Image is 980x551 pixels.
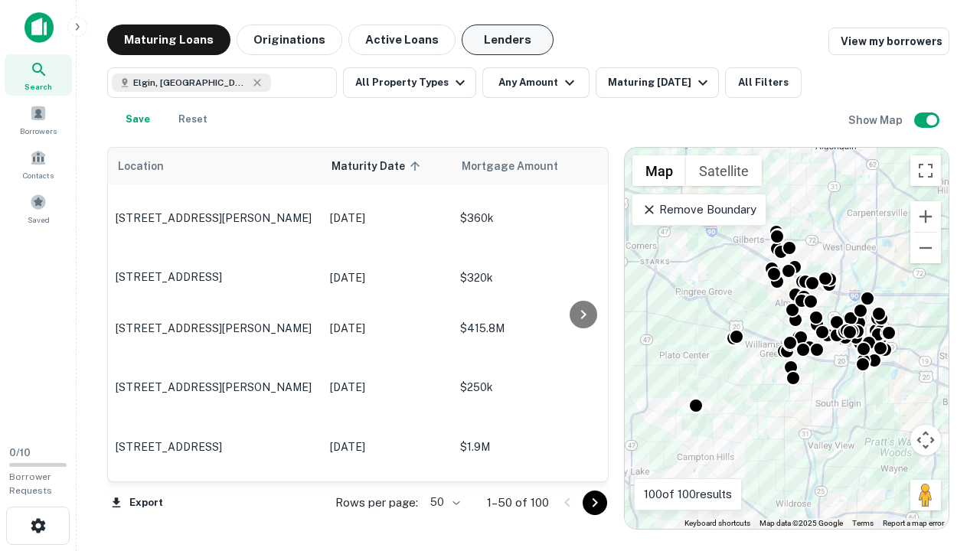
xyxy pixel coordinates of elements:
[460,210,613,227] p: $360k
[237,24,342,55] button: Originations
[487,494,549,512] p: 1–50 of 100
[23,169,54,181] span: Contacts
[910,155,941,186] button: Toggle fullscreen view
[424,491,462,514] div: 50
[330,269,445,286] p: [DATE]
[644,485,732,504] p: 100 of 100 results
[330,379,445,396] p: [DATE]
[5,187,72,229] a: Saved
[116,321,315,335] p: [STREET_ADDRESS][PERSON_NAME]
[583,491,607,515] button: Go to next page
[828,28,949,55] a: View my borrowers
[629,509,679,529] a: Open this area in Google Maps (opens a new window)
[686,155,762,186] button: Show satellite imagery
[632,155,686,186] button: Show street map
[482,67,590,98] button: Any Amount
[116,440,315,454] p: [STREET_ADDRESS]
[5,143,72,184] a: Contacts
[107,24,230,55] button: Maturing Loans
[596,67,719,98] button: Maturing [DATE]
[116,211,315,225] p: [STREET_ADDRESS][PERSON_NAME]
[332,157,425,175] span: Maturity Date
[330,210,445,227] p: [DATE]
[113,104,162,135] button: Save your search to get updates of matches that match your search criteria.
[460,320,613,337] p: $415.8M
[335,494,418,512] p: Rows per page:
[116,270,315,284] p: [STREET_ADDRESS]
[20,125,57,137] span: Borrowers
[24,12,54,43] img: capitalize-icon.png
[28,214,50,226] span: Saved
[460,439,613,455] p: $1.9M
[5,54,72,96] a: Search
[9,447,31,458] span: 0 / 10
[625,148,949,529] div: 0 0
[629,509,679,529] img: Google
[107,491,167,514] button: Export
[462,157,578,175] span: Mortgage Amount
[848,112,905,129] h6: Show Map
[642,201,756,219] p: Remove Boundary
[910,425,941,455] button: Map camera controls
[910,233,941,263] button: Zoom out
[168,104,217,135] button: Reset
[462,24,554,55] button: Lenders
[108,148,322,184] th: Location
[852,519,874,527] a: Terms
[330,439,445,455] p: [DATE]
[133,76,248,90] span: Elgin, [GEOGRAPHIC_DATA], [GEOGRAPHIC_DATA]
[759,519,843,527] span: Map data ©2025 Google
[460,269,613,286] p: $320k
[9,471,52,496] span: Borrower Requests
[910,201,941,232] button: Zoom in
[452,148,621,184] th: Mortgage Amount
[348,24,456,55] button: Active Loans
[5,99,72,140] a: Borrowers
[460,379,613,396] p: $250k
[684,518,750,529] button: Keyboard shortcuts
[330,320,445,337] p: [DATE]
[883,519,944,527] a: Report a map error
[903,429,980,502] iframe: Chat Widget
[725,67,802,98] button: All Filters
[608,73,712,92] div: Maturing [DATE]
[343,67,476,98] button: All Property Types
[116,380,315,394] p: [STREET_ADDRESS][PERSON_NAME]
[24,80,52,93] span: Search
[117,157,164,175] span: Location
[322,148,452,184] th: Maturity Date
